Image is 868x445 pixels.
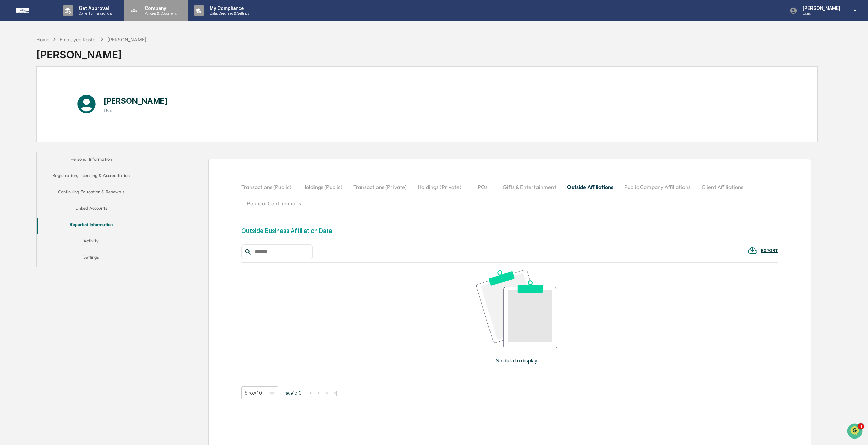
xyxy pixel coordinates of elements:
button: Linked Accounts [37,201,146,218]
div: Past conversations [7,76,46,81]
div: 🔎 [7,135,12,140]
p: No data to display [496,357,537,364]
img: Dave Feldman [7,86,18,97]
button: See all [106,74,124,83]
img: No data [476,270,557,348]
p: Company [139,5,180,11]
img: 1746055101610-c473b297-6a78-478c-a979-82029cc54cd1 [7,52,19,64]
button: < [316,390,322,396]
button: Settings [37,250,146,267]
h3: User [103,108,168,113]
div: 🖐️ [7,122,12,127]
div: Outside Business Affiliation Data [241,227,332,234]
button: |< [307,390,315,396]
iframe: Open customer support [846,422,865,441]
button: Holdings (Public) [297,179,348,195]
span: [DATE] [60,93,74,98]
p: Content & Transactions [73,11,115,16]
span: [PERSON_NAME] [21,93,55,98]
button: Holdings (Private) [412,179,467,195]
span: Preclearance [14,121,44,128]
div: secondary tabs example [37,152,146,267]
p: Get Approval [73,5,115,11]
img: 1746055101610-c473b297-6a78-478c-a979-82029cc54cd1 [14,93,19,99]
button: Personal Information [37,152,146,168]
p: [PERSON_NAME] [797,5,844,11]
span: Pylon [68,151,82,156]
button: Activity [37,234,146,250]
p: Policies & Documents [139,11,180,16]
p: My Compliance [204,5,253,11]
span: Page 1 of 0 [284,390,302,396]
button: IPOs [467,179,497,195]
div: secondary tabs example [241,179,778,211]
div: [PERSON_NAME] [36,43,147,61]
button: Transactions (Private) [348,179,412,195]
div: Home [36,36,49,42]
a: 🗄️Attestations [47,118,87,131]
div: EXPORT [761,248,778,253]
button: Start new chat [116,54,124,62]
div: [PERSON_NAME] [107,36,146,42]
span: Data Lookup [14,134,43,141]
a: Powered byPylon [48,150,82,156]
button: Political Contributions [241,195,306,211]
button: >| [331,390,339,396]
a: 🖐️Preclearance [4,118,47,131]
a: 🔎Data Lookup [4,131,46,144]
div: 🗄️ [49,122,55,127]
div: We're available if you need us! [31,59,94,64]
button: Continuing Education & Renewals [37,185,146,201]
p: Users [797,11,844,16]
p: How can we help? [7,14,124,25]
button: Transactions (Public) [241,179,297,195]
span: • [57,93,59,98]
h1: [PERSON_NAME] [103,96,168,106]
img: logo [16,8,49,13]
div: Employee Roster [60,36,97,42]
p: Data, Deadlines & Settings [204,11,253,16]
button: Reported Information [37,218,146,234]
div: Start new chat [31,52,112,59]
img: 4531339965365_218c74b014194aa58b9b_72.jpg [14,52,27,64]
button: Public Company Affiliations [619,179,696,195]
button: > [323,390,330,396]
button: Gifts & Entertainment [497,179,562,195]
button: Registration, Licensing & Accreditation [37,168,146,185]
button: Outside Affiliations [562,179,619,195]
span: Attestations [56,121,84,128]
img: EXPORT [748,245,758,255]
button: Client Affiliations [696,179,749,195]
